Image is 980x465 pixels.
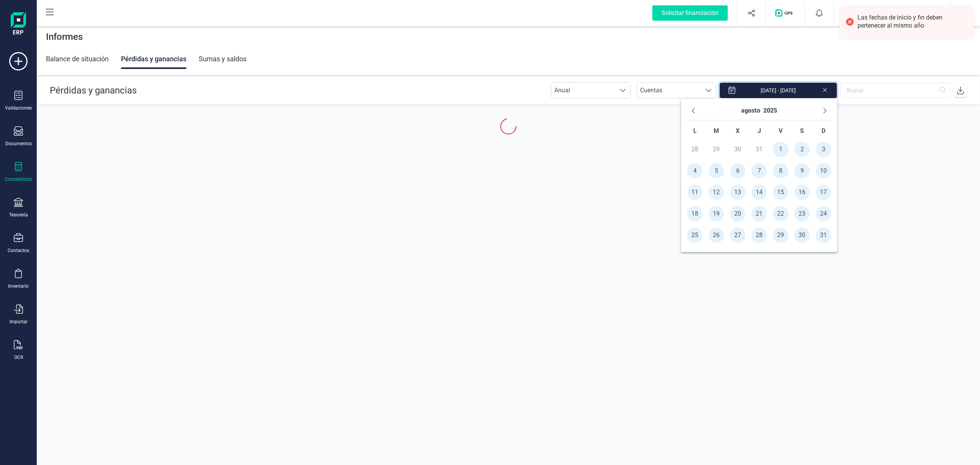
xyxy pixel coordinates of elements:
[11,12,26,37] img: Logo Finanedi
[748,160,770,182] td: 7
[652,5,728,21] div: Solicitar financiación
[709,163,724,178] span: 5
[813,139,834,160] td: 3
[50,85,137,96] span: Pérdidas y ganancias
[813,182,834,203] td: 17
[687,206,702,221] span: 18
[770,139,791,160] td: 1
[846,5,863,21] img: FI
[637,83,701,98] span: Cuentas
[773,185,788,200] span: 15
[816,206,831,221] span: 24
[730,228,745,243] span: 27
[791,160,813,182] td: 9
[773,228,788,243] span: 29
[684,182,706,203] td: 11
[736,127,740,134] span: X
[816,142,831,157] span: 3
[770,203,791,224] td: 22
[748,224,770,246] td: 28
[751,206,767,221] span: 21
[551,83,616,98] span: Anual
[727,160,748,182] td: 6
[693,127,697,134] span: L
[748,139,770,160] td: 31
[709,206,724,221] span: 19
[9,212,28,218] div: Tesorería
[775,9,795,17] img: Logo de OPS
[706,224,727,246] td: 26
[751,185,767,200] span: 14
[37,25,980,49] div: Informes
[46,49,109,69] div: Balance de situación
[751,163,767,178] span: 7
[770,160,791,182] td: 8
[773,142,788,157] span: 1
[840,83,951,98] input: Buscar
[741,105,760,117] button: Choose Month
[816,163,831,178] span: 10
[14,354,23,360] div: OCR
[779,127,782,134] span: V
[794,163,810,178] span: 9
[843,1,941,25] button: FIFINANEDI, S.L.[PERSON_NAME]
[813,224,834,246] td: 31
[771,1,800,25] button: Logo de OPS
[770,224,791,246] td: 29
[706,160,727,182] td: 5
[816,185,831,200] span: 17
[727,224,748,246] td: 27
[684,139,706,160] td: 28
[816,228,831,243] span: 31
[730,185,745,200] span: 13
[5,105,32,111] div: Validaciones
[751,228,767,243] span: 28
[706,139,727,160] td: 29
[643,1,737,25] button: Solicitar financiación
[727,203,748,224] td: 20
[791,182,813,203] td: 16
[8,283,29,289] div: Inventario
[706,182,727,203] td: 12
[709,185,724,200] span: 12
[800,127,804,134] span: S
[791,203,813,224] td: 23
[813,160,834,182] td: 10
[727,139,748,160] td: 30
[687,105,699,117] button: Previous Month
[121,49,186,69] div: Pérdidas y ganancias
[687,185,702,200] span: 11
[727,182,748,203] td: 13
[773,163,788,178] span: 8
[687,163,702,178] span: 4
[684,160,706,182] td: 4
[5,176,32,182] div: Contabilidad
[773,206,788,221] span: 22
[794,185,810,200] span: 16
[706,203,727,224] td: 19
[730,163,745,178] span: 6
[709,228,724,243] span: 26
[770,182,791,203] td: 15
[813,203,834,224] td: 24
[5,141,32,147] div: Documentos
[794,228,810,243] span: 30
[684,224,706,246] td: 25
[857,14,968,30] div: Las fechas de inicio y fin deben pertenecer al mismo año
[819,105,831,117] button: Next Month
[794,142,810,157] span: 2
[684,203,706,224] td: 18
[681,98,837,252] div: Choose Date
[791,224,813,246] td: 30
[791,139,813,160] td: 2
[748,203,770,224] td: 21
[763,105,777,117] button: Choose Year
[758,127,761,134] span: J
[687,228,702,243] span: 25
[730,206,745,221] span: 20
[714,127,719,134] span: M
[794,206,810,221] span: 23
[199,49,247,69] div: Sumas y saldos
[10,319,28,325] div: Importar
[822,127,825,134] span: D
